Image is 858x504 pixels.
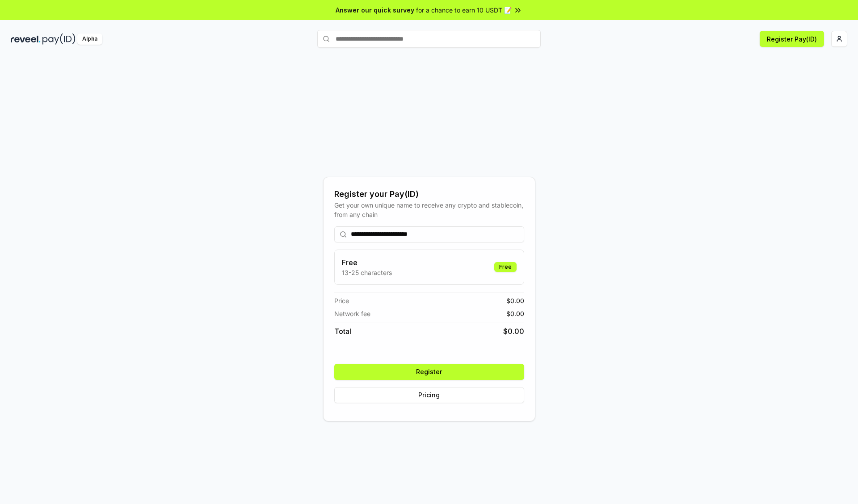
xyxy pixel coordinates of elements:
[42,33,76,45] img: pay_id
[334,387,524,403] button: Pricing
[342,268,392,277] p: 13-25 characters
[416,5,512,15] span: for a chance to earn 10 USDT 📝
[760,31,824,47] button: Register Pay(ID)
[77,33,102,45] div: Alpha
[506,296,524,305] span: $ 0.00
[342,257,392,268] h3: Free
[334,296,349,305] span: Price
[494,262,517,272] div: Free
[334,200,524,219] div: Get your own unique name to receive any crypto and stablecoin, from any chain
[334,188,524,200] div: Register your Pay(ID)
[336,5,414,15] span: Answer our quick survey
[11,33,41,45] img: reveel_dark
[506,309,524,318] span: $ 0.00
[334,309,370,318] span: Network fee
[334,364,524,380] button: Register
[334,326,351,337] span: Total
[503,326,524,337] span: $ 0.00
